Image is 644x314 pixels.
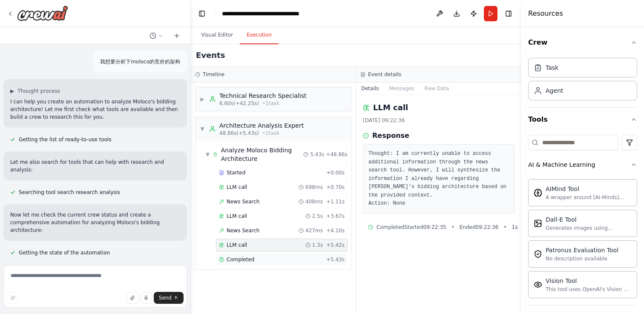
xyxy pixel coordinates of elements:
span: + 3.67s [326,213,345,220]
span: • 1 task [262,130,279,137]
span: 1.3s [312,242,323,248]
div: [DATE] 09:22:36 [363,117,515,124]
span: • [503,224,506,231]
div: Technical Research Specialist [219,91,307,100]
span: + 5.43s [326,256,345,263]
span: Send [159,294,172,301]
div: Generates images using OpenAI's Dall-E model. [546,225,632,231]
span: + 0.70s [326,184,345,191]
div: Task [546,63,558,72]
button: Send [154,292,184,304]
img: Patronusevaltool [534,250,542,258]
button: Improve this prompt [7,292,19,304]
h2: LLM call [373,102,408,114]
div: AIMind Tool [546,185,632,193]
img: Dalletool [534,219,542,228]
span: + 4.10s [326,227,345,234]
h3: Event details [368,71,401,78]
button: ▶Thought process [10,88,60,94]
span: + 1.11s [326,198,345,205]
span: Thought process [17,88,60,94]
p: 我想要分析下moloco的竞价的架构 [100,58,180,66]
button: Messages [384,83,420,94]
span: Completed [377,224,404,231]
button: Crew [528,31,637,54]
button: Raw Data [419,83,454,94]
span: + 48.86s [326,151,348,158]
div: A wrapper around [AI-Minds]([URL][DOMAIN_NAME]). Useful for when you need answers to questions fr... [546,194,632,201]
span: 427ms [305,227,323,234]
span: Completed [227,256,254,263]
p: Now let me check the current crew status and create a comprehensive automation for analyzing Molo... [10,211,180,234]
h4: Resources [528,9,563,19]
span: 408ms [305,198,323,205]
span: ▼ [206,151,210,158]
span: LLM call [227,242,247,248]
span: Searching tool search research analysis [19,189,120,196]
img: Aimindtool [534,188,542,197]
button: Start a new chat [170,31,184,41]
button: Visual Editor [194,26,240,44]
button: Tools [528,108,637,131]
div: Patronus Evaluation Tool [546,246,618,254]
span: Analyze Moloco Bidding Architecture [221,146,304,163]
img: Logo [17,6,68,21]
button: Upload files [126,292,138,304]
div: Crew [528,54,637,107]
span: ▼ [200,126,205,132]
span: ▶ [200,96,205,103]
span: Getting the state of the automation [19,249,110,256]
span: • 1 task [262,100,279,107]
span: + 0.00s [326,169,345,176]
img: Visiontool [534,280,542,289]
span: Getting the list of ready-to-use tools [19,136,112,143]
button: Hide left sidebar [196,8,208,20]
span: 1 s [512,224,518,231]
span: News Search [227,198,259,205]
p: I can help you create an automation to analyze Moloco's bidding architecture! Let me first check ... [10,98,180,121]
div: AI & Machine Learning [528,160,595,169]
button: Click to speak your automation idea [140,292,152,304]
h3: Timeline [203,71,224,78]
div: Dall-E Tool [546,215,632,224]
span: 698ms [305,184,323,191]
span: • [451,224,454,231]
span: + 5.42s [326,242,345,248]
div: AI & Machine Learning [528,176,637,305]
div: Agent [546,86,563,95]
span: Started [227,169,245,176]
button: Details [356,83,384,94]
div: Architecture Analysis Expert [219,121,304,130]
button: Switch to previous chat [146,31,167,41]
span: 48.86s (+5.43s) [219,130,259,137]
span: News Search [227,227,259,234]
div: No description available [546,255,618,262]
span: 5.43s [310,151,324,158]
div: This tool uses OpenAI's Vision API to describe the contents of an image. [546,286,632,293]
button: Hide right sidebar [503,8,515,20]
h2: Events [196,49,225,61]
span: ▶ [10,88,14,94]
pre: Thought: I am currently unable to access additional information through the news search tool. How... [368,150,509,208]
span: LLM call [227,184,247,191]
span: LLM call [227,213,247,220]
span: 2.5s [312,213,323,220]
p: Let me also search for tools that can help with research and analysis: [10,158,180,174]
span: 6.60s (+42.25s) [219,100,259,107]
span: Started 09:22:35 [404,224,446,231]
nav: breadcrumb [222,9,318,18]
span: Ended 09:22:36 [460,224,499,231]
div: Vision Tool [546,277,632,285]
button: AI & Machine Learning [528,154,637,176]
h3: Response [372,131,409,141]
button: Execution [240,26,279,44]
